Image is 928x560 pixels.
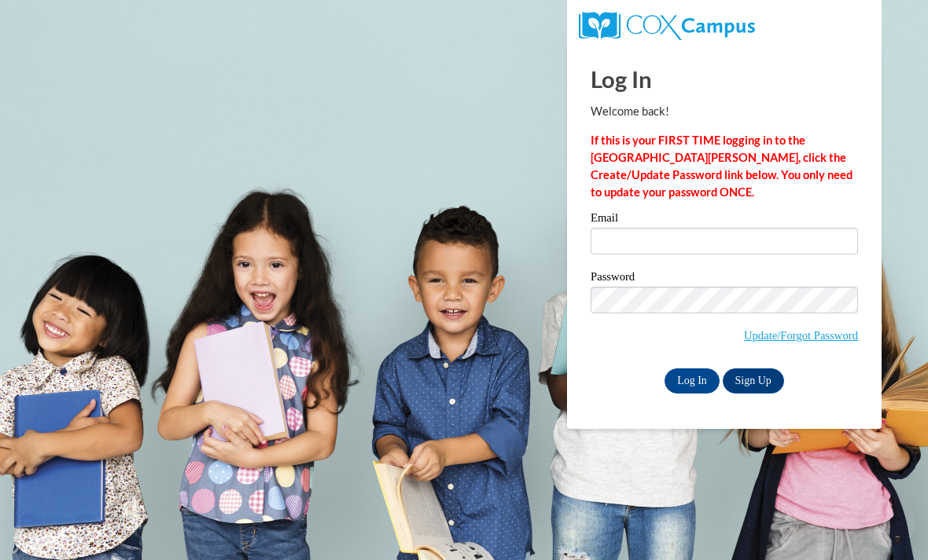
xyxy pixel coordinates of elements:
[723,368,784,393] a: Sign Up
[665,368,720,393] input: Log In
[865,497,915,547] iframe: Button to launch messaging window
[591,63,858,95] h1: Log In
[744,329,858,342] a: Update/Forgot Password
[591,212,858,228] label: Email
[591,103,858,120] p: Welcome back!
[591,134,853,199] strong: If this is your FIRST TIME logging in to the [GEOGRAPHIC_DATA][PERSON_NAME], click the Create/Upd...
[579,12,755,40] img: COX Campus
[591,271,858,287] label: Password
